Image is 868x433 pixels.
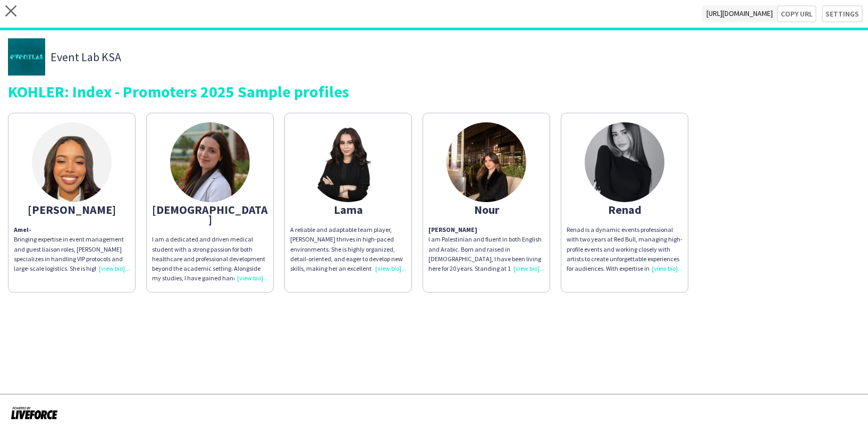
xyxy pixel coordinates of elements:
[290,205,406,214] div: Lama
[567,225,682,273] div: Renad is a dynamic events professional with two years at Red Bull, managing high-profile events a...
[50,52,121,62] span: Event Lab KSA
[446,122,526,202] img: thumb-679938f59e16b.jpeg
[8,84,860,99] div: KOHLER: Index - Promoters 2025 Sample profiles
[777,5,816,22] button: Copy url
[170,122,250,202] img: thumb-6818eb475a471.jpeg
[152,205,268,224] div: [DEMOGRAPHIC_DATA]
[308,122,388,202] img: thumb-67f452eed82c9.jpeg
[428,226,477,234] b: [PERSON_NAME]
[152,235,268,283] div: I am a dedicated and driven medical student with a strong passion for both healthcare and profess...
[11,405,58,420] img: Powered by Liveforce
[14,225,130,273] p: Bringing expertise in event management and guest liaison roles, [PERSON_NAME] specializes in hand...
[14,226,31,234] b: Amel
[428,205,544,214] div: Nour
[32,122,112,202] img: thumb-681220cc550b1.jpeg
[822,5,863,22] button: Settings
[585,122,664,202] img: thumb-6755ce98b1be2.jpeg
[290,225,406,273] div: A reliable and adaptable team player, [PERSON_NAME] thrives in high-paced environments. She is hi...
[702,5,777,22] span: [URL][DOMAIN_NAME]
[567,205,682,214] div: Renad
[29,226,31,234] span: -
[14,205,130,214] div: [PERSON_NAME]
[8,38,45,76] img: thumb-a7f27225-b7c6-458e-a4fb-b218dfe57e73.jpg
[428,225,544,273] p: I am Palestinian and fluent in both English and Arabic. Born and raised in [DEMOGRAPHIC_DATA], I ...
